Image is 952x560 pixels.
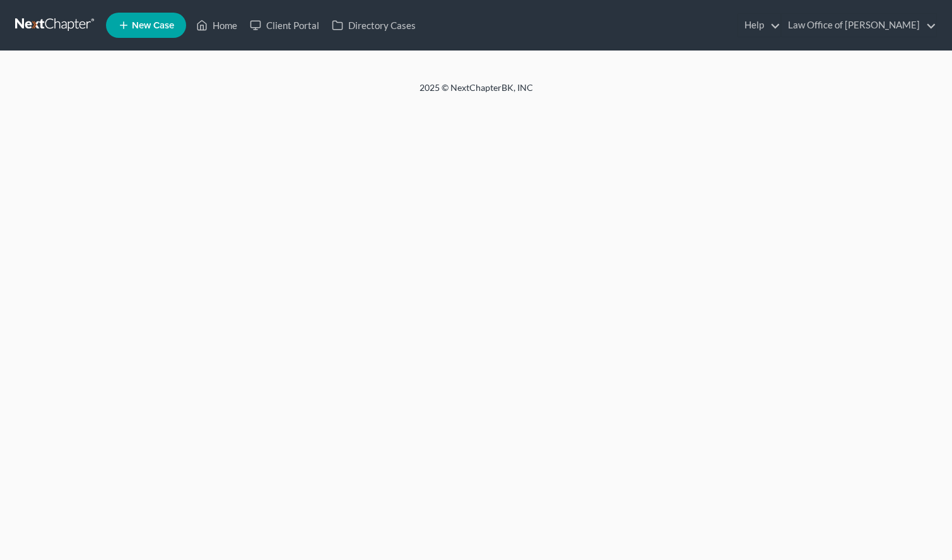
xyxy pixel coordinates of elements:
a: Help [738,14,780,37]
div: 2025 © NextChapterBK, INC [117,81,836,104]
new-legal-case-button: New Case [106,13,186,38]
a: Home [190,14,244,37]
a: Directory Cases [326,14,422,37]
a: Client Portal [244,14,326,37]
a: Law Office of [PERSON_NAME] [782,14,936,37]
